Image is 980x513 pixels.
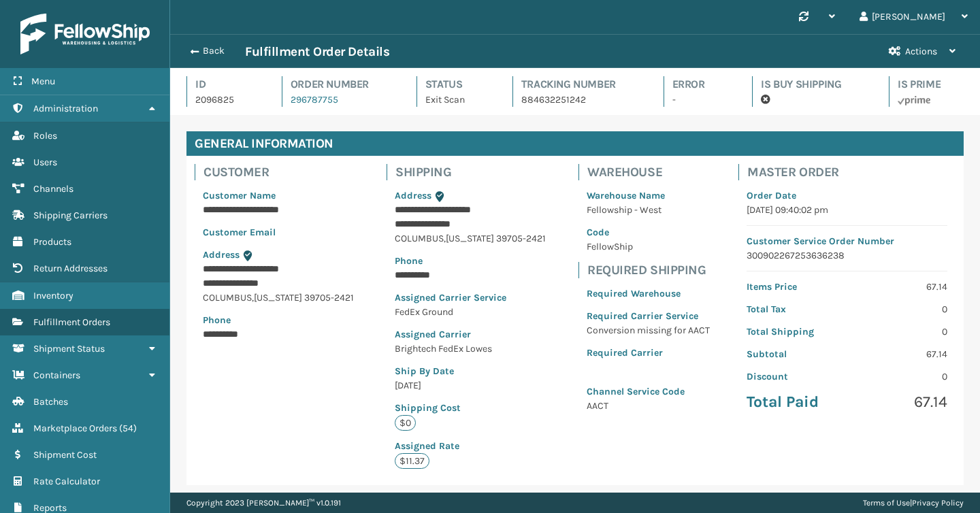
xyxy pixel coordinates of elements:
[33,210,108,221] span: Shipping Carriers
[425,76,488,93] h4: Status
[747,248,947,263] p: 300902267253636238
[587,399,710,413] p: AACT
[446,233,494,244] span: [US_STATE]
[395,378,550,393] p: [DATE]
[877,35,968,68] button: Actions
[395,254,550,268] p: Phone
[291,94,338,105] a: 296787755
[672,93,728,107] p: -
[291,76,392,93] h4: Order Number
[395,453,429,469] p: $11.37
[587,309,710,323] p: Required Carrier Service
[587,188,710,203] p: Warehouse Name
[31,76,55,87] span: Menu
[747,392,838,412] p: Total Paid
[33,396,68,408] span: Batches
[203,225,358,239] p: Customer Email
[587,239,710,254] p: FellowShip
[33,343,105,354] span: Shipment Status
[203,292,252,303] span: COLUMBUS
[203,313,358,327] p: Phone
[186,493,341,513] p: Copyright 2023 [PERSON_NAME]™ v 1.0.191
[747,280,838,294] p: Items Price
[395,164,558,180] h4: Shipping
[761,76,864,93] h4: Is Buy Shipping
[195,76,257,93] h4: Id
[672,76,728,93] h4: Error
[747,164,955,180] h4: Master Order
[304,292,354,303] span: 39705-2421
[587,323,710,337] p: Conversion missing for AACT
[33,476,100,487] span: Rate Calculator
[587,384,710,399] p: Channel Service Code
[521,93,639,107] p: 884632251242
[587,346,710,360] p: Required Carrier
[33,236,71,248] span: Products
[254,292,302,303] span: [US_STATE]
[855,347,947,361] p: 67.14
[33,130,57,142] span: Roles
[855,302,947,316] p: 0
[521,76,639,93] h4: Tracking Number
[587,262,718,278] h4: Required Shipping
[395,291,550,305] p: Assigned Carrier Service
[119,423,137,434] span: ( 54 )
[855,325,947,339] p: 0
[912,498,964,508] a: Privacy Policy
[587,203,710,217] p: Fellowship - West
[245,44,389,60] h3: Fulfillment Order Details
[33,449,97,461] span: Shipment Cost
[855,369,947,384] p: 0
[395,342,550,356] p: Brightech FedEx Lowes
[33,183,73,195] span: Channels
[395,305,550,319] p: FedEx Ground
[395,327,550,342] p: Assigned Carrier
[747,369,838,384] p: Discount
[33,316,110,328] span: Fulfillment Orders
[747,234,947,248] p: Customer Service Order Number
[863,493,964,513] div: |
[395,439,550,453] p: Assigned Rate
[33,156,57,168] span: Users
[444,233,446,244] span: ,
[33,290,73,301] span: Inventory
[898,76,964,93] h4: Is Prime
[395,401,550,415] p: Shipping Cost
[747,302,838,316] p: Total Tax
[33,423,117,434] span: Marketplace Orders
[395,233,444,244] span: COLUMBUS
[587,164,718,180] h4: Warehouse
[203,188,358,203] p: Customer Name
[747,203,947,217] p: [DATE] 09:40:02 pm
[33,263,108,274] span: Return Addresses
[252,292,254,303] span: ,
[425,93,488,107] p: Exit Scan
[195,93,257,107] p: 2096825
[747,325,838,339] p: Total Shipping
[33,103,98,114] span: Administration
[863,498,910,508] a: Terms of Use
[203,164,366,180] h4: Customer
[33,369,80,381] span: Containers
[395,190,431,201] span: Address
[20,14,150,54] img: logo
[496,233,546,244] span: 39705-2421
[855,392,947,412] p: 67.14
[587,286,710,301] p: Required Warehouse
[203,249,240,261] span: Address
[587,225,710,239] p: Code
[182,45,245,57] button: Back
[395,415,416,431] p: $0
[905,46,937,57] span: Actions
[855,280,947,294] p: 67.14
[186,131,964,156] h4: General Information
[747,347,838,361] p: Subtotal
[747,188,947,203] p: Order Date
[395,364,550,378] p: Ship By Date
